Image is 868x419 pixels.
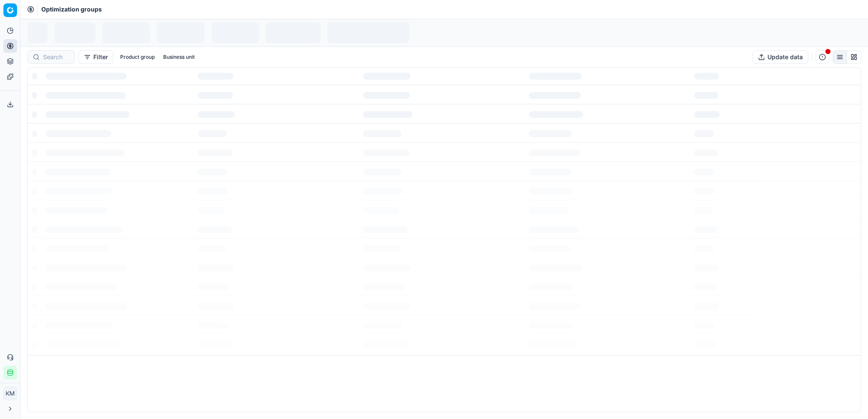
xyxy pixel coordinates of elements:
input: Search [43,53,69,61]
button: Filter [78,50,113,64]
span: Optimization groups [41,5,102,14]
button: Update data [753,50,808,64]
button: Product group [117,52,158,62]
button: КM [3,387,17,400]
button: Business unit [160,52,198,62]
nav: breadcrumb [41,5,102,14]
span: КM [4,387,17,400]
